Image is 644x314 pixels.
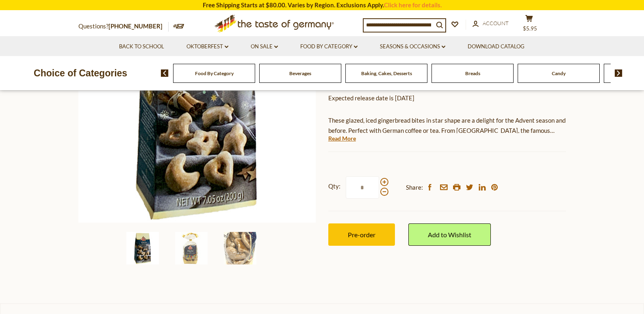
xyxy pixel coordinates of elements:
img: Wicklein "Nuernberger Allerlei" Iced Gingerbread Cookies, Assorted Shapes, in Bag 7 oz. [126,232,159,264]
a: Click here for details. [384,1,442,9]
span: Pre-order [348,231,375,238]
img: Wicklein "Nuernberger Allerlei" Iced Gingerbread Cookies, Assorted Shapes, in Bag 7 oz. [224,232,256,264]
a: Candy [552,70,566,76]
input: Qty: [346,176,379,199]
a: Breads [465,70,480,76]
a: Back to School [119,42,164,51]
button: Pre-order [328,223,395,246]
a: Food By Category [195,70,234,76]
a: Oktoberfest [186,42,228,51]
a: Seasons & Occasions [380,42,445,51]
img: previous arrow [161,69,169,77]
span: $5.95 [523,25,537,32]
span: Account [483,20,509,26]
p: These glazed, iced gingerbread bites in star shape are a delight for the Advent season and before... [328,115,566,136]
strong: Qty: [328,181,340,191]
img: old design [175,232,208,264]
span: Share: [406,182,423,193]
a: Download Catalog [468,42,525,51]
a: Read More [328,134,356,143]
a: Beverages [289,70,311,76]
button: $5.95 [517,15,542,35]
a: On Sale [251,42,278,51]
a: [PHONE_NUMBER] [108,22,163,30]
a: Add to Wishlist [408,223,491,246]
a: Account [473,19,509,28]
p: Questions? [78,21,169,32]
a: Baking, Cakes, Desserts [361,70,412,76]
p: Expected release date is [DATE] [328,93,566,103]
a: Food By Category [300,42,358,51]
img: next arrow [615,69,622,77]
